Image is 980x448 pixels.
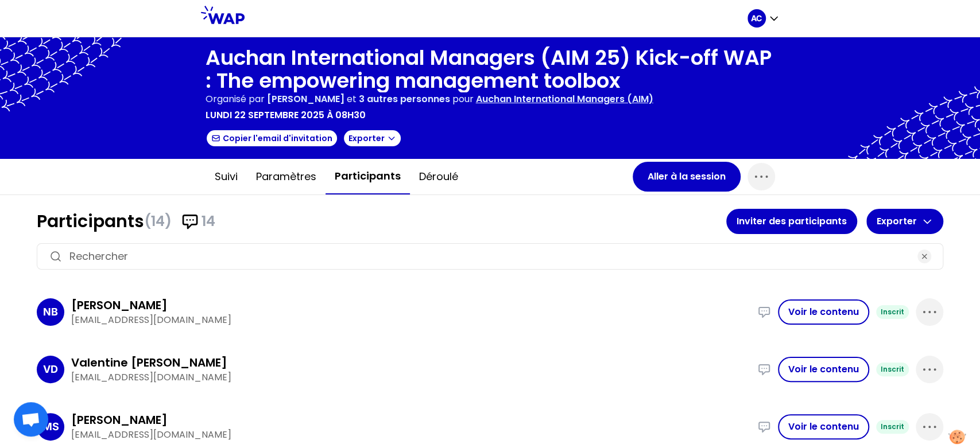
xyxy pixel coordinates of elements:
div: Inscrit [876,420,909,434]
button: AC [747,9,780,28]
h3: [PERSON_NAME] [71,412,168,428]
button: Exporter [343,129,402,147]
p: AC [751,13,762,24]
h1: Auchan International Managers (AIM 25) Kick-off WAP : The empowering management toolbox [206,46,775,92]
div: Ouvrir le chat [14,402,48,437]
button: Inviter des participants [726,209,857,234]
p: VD [43,361,58,377]
input: Rechercher [69,248,911,264]
p: [EMAIL_ADDRESS][DOMAIN_NAME] [71,313,750,327]
div: Inscrit [876,363,909,376]
p: pour [452,92,474,106]
p: [EMAIL_ADDRESS][DOMAIN_NAME] [71,371,750,384]
span: [PERSON_NAME] [267,92,344,106]
p: Organisé par [206,92,265,106]
button: Déroulé [410,159,467,194]
div: Inscrit [876,305,909,319]
button: Paramètres [247,159,326,194]
h3: [PERSON_NAME] [71,297,168,313]
button: Suivi [206,159,247,194]
button: Aller à la session [633,162,741,192]
p: et [267,92,450,106]
button: Exporter [866,209,943,234]
span: 3 autres personnes [359,92,450,106]
p: lundi 22 septembre 2025 à 08h30 [206,108,366,122]
h1: Participants [37,211,726,232]
span: 14 [202,212,215,231]
button: Voir le contenu [778,414,869,439]
button: Voir le contenu [778,299,869,325]
p: NB [43,304,58,320]
button: Copier l'email d'invitation [206,129,338,147]
p: Auchan International Managers (AIM) [476,92,653,106]
h3: Valentine [PERSON_NAME] [71,354,227,371]
span: (14) [144,212,172,231]
button: Participants [326,159,410,194]
p: [EMAIL_ADDRESS][DOMAIN_NAME] [71,428,750,442]
button: Voir le contenu [778,357,869,382]
p: MS [42,419,59,435]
